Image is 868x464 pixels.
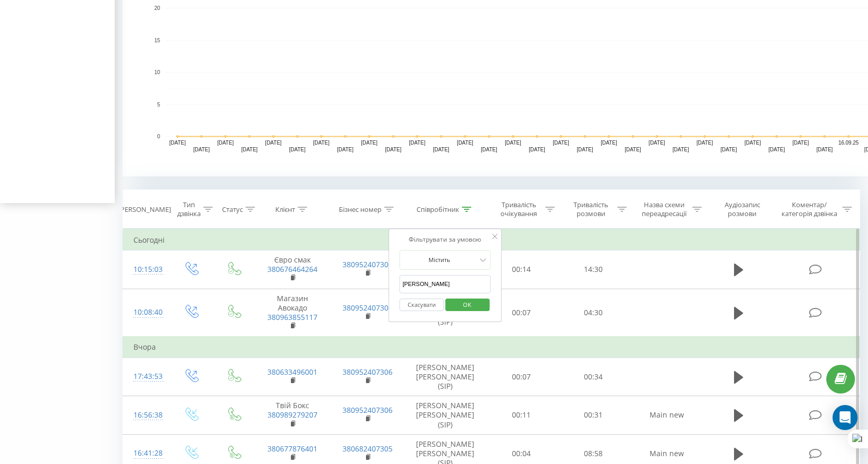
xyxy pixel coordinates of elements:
div: Фільтрувати за умовою [399,234,491,245]
text: [DATE] [289,147,306,152]
input: Введіть значення [399,275,491,293]
text: [DATE] [577,147,593,152]
text: [DATE] [409,140,425,146]
div: 10:15:03 [133,259,158,280]
a: 380952407306 [343,259,393,269]
text: 15 [154,38,161,43]
text: 10 [154,69,161,75]
text: [DATE] [217,140,234,146]
div: Назва схеми переадресації [639,200,690,218]
text: [DATE] [337,147,354,152]
text: [DATE] [193,147,210,152]
text: [DATE] [481,147,497,152]
div: Аудіозапис розмови [714,200,771,218]
td: 00:14 [485,251,557,289]
div: Коментар/категорія дзвінка [779,200,840,218]
div: Тип дзвінка [177,200,201,218]
text: [DATE] [169,140,186,146]
td: Сьогодні [123,230,860,251]
button: OK [445,299,490,312]
text: [DATE] [744,140,761,146]
text: [DATE] [720,147,737,152]
a: 380989279207 [267,410,317,420]
td: Євро смак [255,251,330,289]
td: 00:31 [557,396,629,435]
div: 16:41:28 [133,443,158,463]
td: Твій Бокс [255,396,330,435]
div: Бізнес номер [339,205,382,214]
text: 16.09.25 [838,140,859,146]
td: 04:30 [557,289,629,337]
text: [DATE] [696,140,713,146]
text: [DATE] [241,147,258,152]
div: [PERSON_NAME] [118,205,171,214]
td: 00:11 [485,396,557,435]
text: 5 [157,102,160,108]
td: 00:07 [485,358,557,396]
text: [DATE] [625,147,641,152]
td: Main new [629,396,704,435]
text: [DATE] [649,140,665,146]
text: [DATE] [553,140,569,146]
div: 16:56:38 [133,405,158,425]
text: 20 [154,5,161,11]
td: 14:30 [557,251,629,289]
td: 00:34 [557,358,629,396]
td: [PERSON_NAME] [PERSON_NAME] (SIP) [405,358,486,396]
button: Скасувати [399,299,444,312]
a: 380677876401 [267,444,317,454]
text: [DATE] [792,140,809,146]
div: Статус [222,205,243,214]
text: [DATE] [433,147,449,152]
td: Магазин Авокадо [255,289,330,337]
td: [PERSON_NAME] [PERSON_NAME] (SIP) [405,396,486,435]
text: [DATE] [457,140,473,146]
text: [DATE] [673,147,689,152]
td: 00:07 [485,289,557,337]
text: [DATE] [265,140,282,146]
a: 380952407306 [343,303,393,313]
text: [DATE] [529,147,545,152]
div: Тривалість очікування [495,200,543,218]
text: [DATE] [601,140,617,146]
div: 17:43:53 [133,366,158,387]
a: 380963855117 [267,312,317,322]
text: 0 [157,134,160,139]
td: Вчора [123,337,860,358]
text: [DATE] [361,140,377,146]
text: [DATE] [385,147,401,152]
a: 380682407305 [343,444,393,454]
span: OK [453,296,482,313]
a: 380676464264 [267,264,317,274]
text: [DATE] [816,147,833,152]
div: 10:08:40 [133,302,158,323]
div: Клієнт [275,205,295,214]
text: [DATE] [505,140,521,146]
a: 380952407306 [343,405,393,415]
a: 380952407306 [343,367,393,377]
div: Open Intercom Messenger [833,405,858,430]
text: [DATE] [313,140,330,146]
text: [DATE] [768,147,785,152]
div: Співробітник [417,205,459,214]
div: Тривалість розмови [567,200,615,218]
a: 380633496001 [267,367,317,377]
